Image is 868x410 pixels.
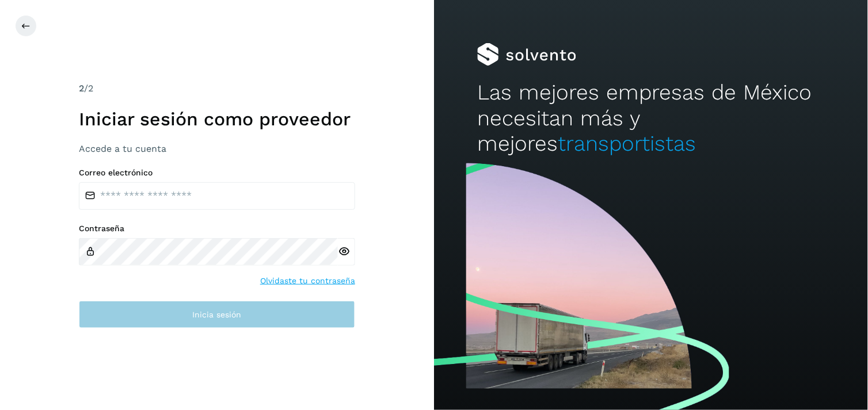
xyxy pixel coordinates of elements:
[79,301,355,328] button: Inicia sesión
[79,168,355,178] label: Correo electrónico
[193,311,242,319] span: Inicia sesión
[79,82,355,95] div: /2
[477,80,824,156] h2: Las mejores empresas de México necesitan más y mejores
[79,108,355,130] h1: Iniciar sesión como proveedor
[79,224,355,233] label: Contraseña
[79,83,84,94] span: 2
[558,131,696,156] span: transportistas
[260,275,355,287] a: Olvidaste tu contraseña
[79,143,355,154] h3: Accede a tu cuenta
